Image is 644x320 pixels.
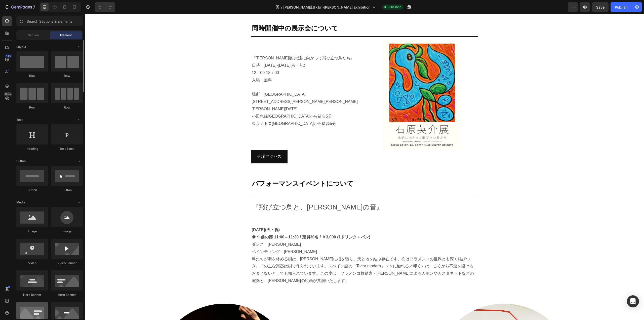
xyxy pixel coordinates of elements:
[51,261,83,265] div: Video Banner
[51,105,83,110] div: Row
[167,42,270,46] span: 『[PERSON_NAME]展 永遠に向かって飛び立つ鳥たち』
[60,33,72,38] span: Element
[75,116,83,124] span: Toggle open
[173,139,197,146] p: 会場アクセス
[167,107,251,112] span: 東京メトロ[GEOGRAPHIC_DATA]から徒歩5分
[75,198,83,206] span: Toggle open
[615,5,627,10] div: Publish
[95,2,115,12] div: Undo/Redo
[592,2,609,12] button: Save
[167,64,187,68] span: 入場：無料
[281,5,282,10] span: /
[611,2,632,12] button: Publish
[75,43,83,51] span: Toggle open
[167,214,195,218] strong: [DATE](火・祝)
[167,234,392,241] p: ペインティング：[PERSON_NAME]
[167,241,392,270] p: 鳥たちが羽を休める樹は、[PERSON_NAME]に根を張り、天と地を結ぶ存在です。樹はフラメンコの世界とも深く結びつき、その主な楽器は樹で作られています。スペイン語の「Tocar madera...
[16,293,48,297] div: Hero Banner
[167,221,286,225] strong: ◆ 午前の部 11:00～11:30 / 定員30名 / ￥3,000 (1ドリンク＋パン)
[16,229,48,234] div: Image
[16,74,48,78] div: Row
[387,5,401,9] span: Published
[167,85,273,97] span: [STREET_ADDRESS][PERSON_NAME][PERSON_NAME][PERSON_NAME][DATE]
[167,227,392,234] p: ダンス：[PERSON_NAME]
[4,92,12,96] div: Beta
[16,45,26,49] span: Layout
[16,188,48,192] div: Button
[167,56,194,61] span: 12：00-18：00
[85,14,644,320] iframe: Design area
[51,229,83,234] div: Image
[283,5,370,10] span: [PERSON_NAME]展<br>[PERSON_NAME] Exhibition
[28,33,39,38] span: Section
[51,188,83,192] div: Button
[33,4,35,10] p: 7
[51,293,83,297] div: Hero Banner
[16,105,48,110] div: Row
[51,74,83,78] div: Row
[16,16,83,26] input: Search Sections & Elements
[167,78,221,82] span: 場所：[GEOGRAPHIC_DATA]
[75,157,83,165] span: Toggle open
[298,26,376,136] img: gempages_563638959138145042-12dba491-5f24-4e67-9725-bfb95e1d4f30.jpg
[596,5,605,9] span: Save
[16,261,48,265] div: Video
[16,159,26,163] span: Button
[5,54,12,58] div: 450
[167,189,299,197] span: 『飛び立つ鳥と、[PERSON_NAME]の音』
[167,100,247,104] span: 小田急線[GEOGRAPHIC_DATA]から徒歩5分
[167,136,203,149] a: 会場アクセス
[2,2,37,12] button: 7
[16,118,23,122] span: Text
[167,49,221,53] span: 日時：[DATE]-[DATE](火・祝)
[167,165,393,174] h2: パフォーマンスイベントについて
[627,295,639,307] div: Open Intercom Messenger
[16,200,25,205] span: Media
[51,147,83,151] div: Text Block
[16,147,48,151] div: Heading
